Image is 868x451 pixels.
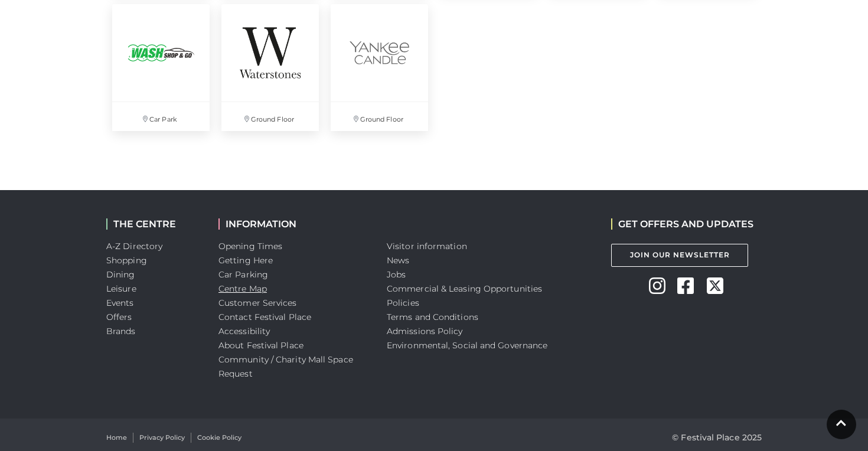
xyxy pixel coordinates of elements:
a: Jobs [387,269,406,280]
a: Dining [106,269,135,280]
a: A-Z Directory [106,241,162,251]
a: Community / Charity Mall Space Request [218,354,353,379]
a: Contact Festival Place [218,312,311,322]
a: Privacy Policy [139,433,185,443]
a: Shopping [106,255,147,266]
a: Environmental, Social and Governance [387,340,547,351]
a: Car Parking [218,269,268,280]
a: About Festival Place [218,340,304,351]
p: Ground Floor [331,102,428,131]
a: Cookie Policy [197,433,242,443]
a: Accessibility [218,326,270,336]
a: Getting Here [218,255,273,266]
a: Join Our Newsletter [611,244,748,267]
h2: INFORMATION [218,218,369,230]
a: Leisure [106,283,136,294]
a: Visitor information [387,241,467,251]
p: © Festival Place 2025 [672,430,762,445]
img: Wash Shop and Go, Basingstoke, Festival Place, Hampshire [112,4,210,102]
p: Car Park [112,102,210,131]
h2: THE CENTRE [106,218,201,230]
a: Brands [106,326,136,336]
a: News [387,255,409,266]
a: Customer Services [218,298,297,308]
a: Admissions Policy [387,326,463,336]
h2: GET OFFERS AND UPDATES [611,218,753,230]
a: Policies [387,298,419,308]
a: Commercial & Leasing Opportunities [387,283,542,294]
a: Opening Times [218,241,282,251]
a: Home [106,433,127,443]
p: Ground Floor [221,102,319,131]
a: Terms and Conditions [387,312,478,322]
a: Offers [106,312,132,322]
a: Events [106,298,134,308]
a: Centre Map [218,283,267,294]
